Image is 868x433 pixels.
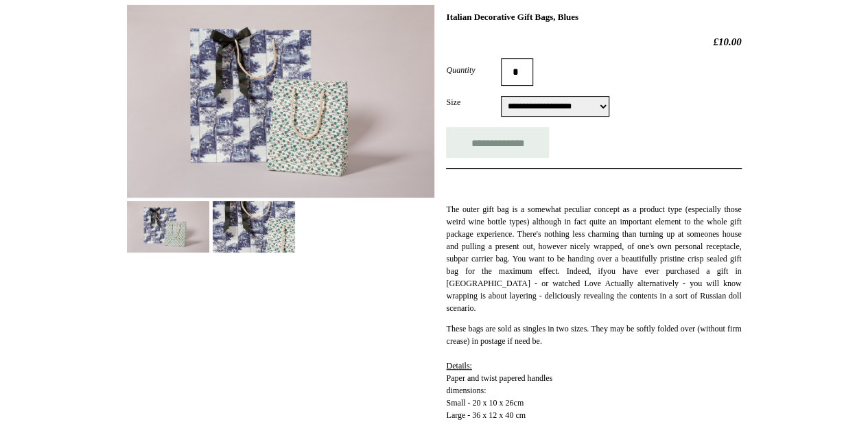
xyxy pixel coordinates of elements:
[446,64,501,76] label: Quantity
[446,36,741,48] h2: £10.00
[127,5,434,198] img: Italian Decorative Gift Bags, Blues
[446,361,471,371] span: Details:
[446,203,741,314] p: The outer gift bag is a somewhat peculiar concept as a product type (especially those weird wine ...
[446,12,741,23] h1: Italian Decorative Gift Bags, Blues
[213,201,295,253] img: Italian Decorative Gift Bags, Blues
[446,96,501,108] label: Size
[446,323,741,421] p: These bags are sold as singles in two sizes. They may be softly folded over (without firm crease)...
[127,201,209,253] img: Italian Decorative Gift Bags, Blues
